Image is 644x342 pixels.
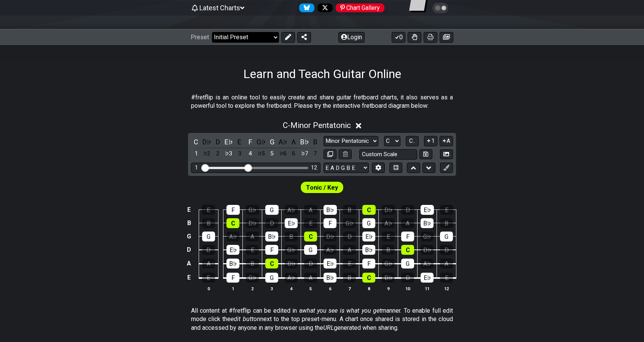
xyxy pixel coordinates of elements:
[440,136,453,146] button: A
[202,259,215,268] div: A
[304,245,317,255] div: G
[267,149,277,159] div: toggle scale degree
[440,32,453,43] button: Create image
[389,163,402,173] button: Toggle horizontal chord view
[285,205,298,215] div: A♭
[343,245,356,255] div: A
[199,4,240,12] span: Latest Charts
[382,245,395,255] div: B
[323,324,334,331] em: URL
[296,3,314,12] a: Follow #fretflip at Bluesky
[226,273,239,283] div: F
[343,218,356,228] div: G♭
[245,149,255,159] div: toggle scale degree
[226,205,240,215] div: F
[422,163,435,173] button: Move down
[265,245,278,255] div: F
[324,163,369,173] select: Tuning
[224,137,234,147] div: toggle pitch class
[297,32,311,43] button: Share Preset
[202,137,212,147] div: toggle pitch class
[202,218,215,228] div: B
[300,137,309,147] div: toggle pitch class
[191,93,453,110] p: #fretflip is an online tool to easily create and share guitar fretboard charts, it also serves as...
[285,259,298,268] div: D♭
[401,232,414,241] div: F
[185,203,194,217] td: E
[324,205,337,215] div: B♭
[424,136,437,146] button: 1
[256,149,266,159] div: toggle scale degree
[362,273,375,283] div: C
[234,149,244,159] div: toggle scale degree
[185,257,194,271] td: A
[401,273,414,283] div: D
[246,273,259,283] div: G♭
[440,205,453,215] div: E
[324,218,336,228] div: F
[191,163,320,173] div: Visible fret range
[440,245,453,255] div: D
[343,259,356,268] div: E
[392,32,405,43] button: 0
[304,205,317,215] div: A
[282,284,301,292] th: 4
[265,218,278,228] div: D
[421,205,434,215] div: E♭
[243,67,401,81] h1: Learn and Teach Guitar Online
[324,136,378,146] select: Scale
[343,273,356,283] div: B
[440,259,453,268] div: A
[265,232,278,241] div: B♭
[246,218,259,228] div: D♭
[311,137,320,147] div: toggle pitch class
[421,259,434,268] div: A♭
[191,149,201,159] div: toggle scale degree
[304,259,317,268] div: D
[311,149,320,159] div: toggle scale degree
[285,273,298,283] div: A♭
[213,149,223,159] div: toggle scale degree
[324,273,336,283] div: B♭
[324,259,336,268] div: E♭
[379,284,398,292] th: 9
[401,218,414,228] div: A
[246,232,259,241] div: A
[302,307,382,314] em: what you see is what you get
[256,137,266,147] div: toggle pitch class
[408,32,421,43] button: Toggle Dexterity for all fretkits
[202,149,212,159] div: toggle scale degree
[436,5,445,11] span: Toggle light / dark theme
[424,32,437,43] button: Print
[191,137,201,147] div: toggle pitch class
[362,218,375,228] div: G
[384,136,400,146] select: Tonic/Root
[382,205,395,215] div: D♭
[285,218,298,228] div: E♭
[418,284,437,292] th: 11
[213,137,223,147] div: toggle pitch class
[362,259,375,268] div: F
[406,136,419,146] button: C..
[324,232,336,241] div: D♭
[199,284,218,292] th: 0
[202,232,215,241] div: G
[320,284,340,292] th: 6
[185,230,194,243] td: G
[324,245,336,255] div: A♭
[419,149,432,160] button: Store user defined scale
[304,232,317,241] div: C
[285,245,298,255] div: G♭
[421,273,434,283] div: E♭
[304,273,317,283] div: A
[336,3,384,12] div: Chart Gallery
[440,273,453,283] div: E
[304,218,317,228] div: E
[185,216,194,230] td: B
[437,284,456,292] th: 12
[401,259,414,268] div: G
[195,165,198,171] div: 1
[338,32,365,43] button: Login
[289,137,299,147] div: toggle pitch class
[339,149,352,160] button: Delete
